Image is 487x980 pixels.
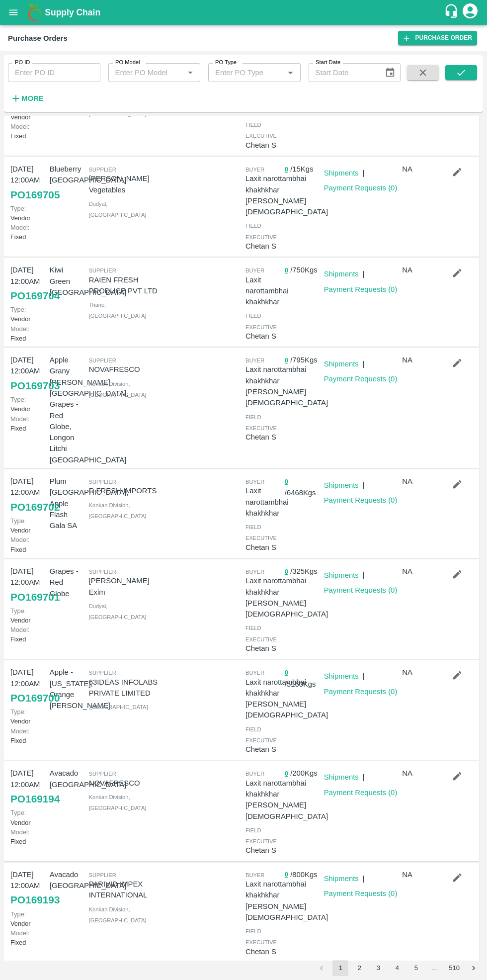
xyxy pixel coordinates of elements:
p: Fixed [10,928,46,947]
button: Go to page 510 [446,960,463,976]
p: Fixed [10,625,46,644]
p: Chetan S [245,542,281,553]
button: 0 [285,355,288,366]
div: | [359,164,365,178]
a: PO169193 [10,891,60,909]
span: field executive [245,827,277,844]
label: PO Model [115,59,140,67]
span: Model: [10,325,29,333]
span: field executive [245,313,277,330]
label: Start Date [316,59,340,67]
a: Payment Requests (0) [324,688,398,696]
p: NA [402,667,437,678]
p: [PERSON_NAME][DEMOGRAPHIC_DATA] [245,598,328,620]
span: Model: [10,929,29,937]
a: Shipments [324,773,359,781]
p: [DATE] 12:00AM [10,869,46,891]
a: PO169704 [10,287,60,305]
strong: More [21,94,44,102]
span: buyer [245,569,264,575]
div: Purchase Orders [8,32,68,45]
div: | [359,476,365,491]
span: Dudyal , [GEOGRAPHIC_DATA] [89,603,147,620]
p: NA [402,566,437,577]
span: Type: [10,306,26,313]
div: | [359,667,365,682]
button: open drawer [2,1,25,24]
a: Shipments [324,270,359,278]
p: Vendor [10,808,46,827]
button: 0 [285,869,288,881]
button: 0 [285,768,288,780]
a: PO169703 [10,377,60,395]
p: NA [402,265,437,275]
p: / 6468 Kgs [285,476,320,499]
a: Shipments [324,481,359,489]
span: field executive [245,524,277,541]
span: Supplier [89,167,116,173]
button: More [8,90,46,107]
p: Chetan S [245,432,281,443]
p: NA [402,164,437,175]
span: Supplier [89,357,116,363]
p: [DATE] 12:00AM [10,768,46,790]
span: Model: [10,123,29,130]
p: Fixed [10,726,46,745]
a: Shipments [324,169,359,177]
span: Konkan Division , [GEOGRAPHIC_DATA] [89,794,147,811]
p: [PERSON_NAME][DEMOGRAPHIC_DATA] [245,195,328,218]
p: Fixed [10,535,46,554]
button: Go to page 2 [351,960,367,976]
button: 0 [285,566,288,578]
p: R FRESH IMPORTS [89,485,163,496]
div: | [359,869,365,884]
span: Konkan Division , [GEOGRAPHIC_DATA] [89,381,147,398]
input: Start Date [309,63,377,82]
span: Type: [10,517,26,525]
a: PO169705 [10,186,60,204]
span: Model: [10,626,29,633]
span: Model: [10,224,29,231]
p: Apple - [US_STATE], Orange [PERSON_NAME] [50,667,85,711]
input: Enter PO Type [211,66,281,79]
button: 0 [285,476,288,488]
p: Laxit narottambhai khakhkhar [245,485,289,519]
p: [DATE] 12:00AM [10,265,46,287]
span: Konkan Division , [GEOGRAPHIC_DATA] [89,502,147,519]
span: buyer [245,167,264,173]
p: Vendor [10,204,46,223]
span: Supplier [89,872,116,878]
p: / 800 Kgs [285,869,320,881]
a: PO169194 [10,790,60,808]
div: | [359,768,365,783]
input: Enter PO Model [111,66,181,79]
span: Model: [10,415,29,423]
span: Supplier [89,670,116,676]
span: field executive [245,223,277,240]
label: PO ID [15,59,30,67]
span: buyer [245,479,264,485]
a: Payment Requests (0) [324,496,398,504]
p: / 15 Kgs [285,164,320,175]
span: Supplier [89,771,116,777]
p: [DATE] 12:00AM [10,476,46,498]
p: Vendor [10,305,46,324]
p: Chetan S [245,744,281,755]
p: [PERSON_NAME][DEMOGRAPHIC_DATA] [245,901,328,923]
a: Shipments [324,571,359,579]
span: Konkan Division , [GEOGRAPHIC_DATA] [89,100,147,117]
span: Type: [10,708,26,715]
p: [DATE] 12:00AM [10,566,46,588]
div: | [359,566,365,581]
button: 0 [285,164,288,176]
p: RAIEN FRESH PRODUCE PVT LTD [89,274,163,297]
span: Model: [10,828,29,836]
p: Vendor [10,516,46,535]
a: Payment Requests (0) [324,586,398,594]
p: Chetan S [245,643,281,654]
div: … [427,964,443,973]
div: account of current user [461,2,479,23]
button: Open [284,66,297,79]
button: Open [184,66,197,79]
button: Go to next page [466,960,482,976]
